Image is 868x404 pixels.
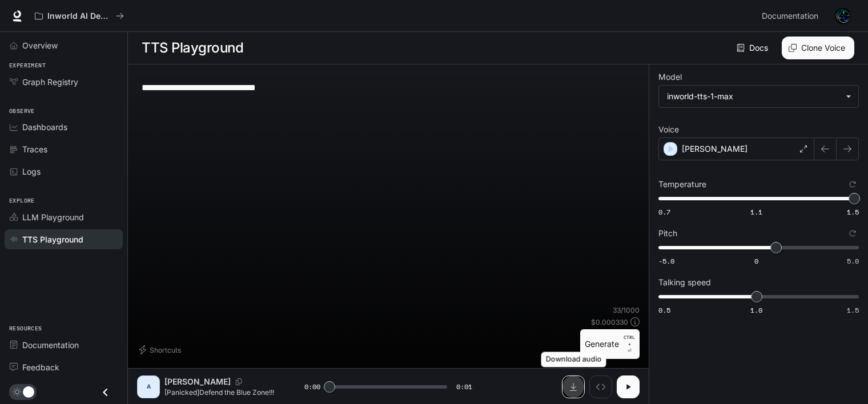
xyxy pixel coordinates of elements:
span: 0.5 [658,305,670,315]
p: [PERSON_NAME] [682,143,748,155]
span: 5.0 [847,256,859,266]
a: Overview [5,35,123,55]
span: 1.1 [750,207,762,217]
span: Logs [22,165,41,177]
button: Reset to default [846,227,859,240]
button: All workspaces [30,5,129,27]
span: Documentation [22,339,79,351]
a: Dashboards [5,117,123,137]
p: CTRL + [624,334,635,348]
div: Download audio [541,352,606,367]
button: Shortcuts [137,341,186,359]
span: Feedback [22,361,59,373]
div: inworld-tts-1-max [667,91,840,102]
a: Traces [5,139,123,159]
button: Inspect [589,375,612,398]
button: Download audio [562,375,585,398]
span: 1.0 [750,305,762,315]
a: TTS Playground [5,229,123,249]
a: Logs [5,161,123,181]
span: Overview [22,39,58,51]
p: Inworld AI Demos [47,11,111,21]
img: User avatar [835,8,851,24]
p: Pitch [658,229,677,237]
p: $ 0.000330 [591,317,628,327]
button: User avatar [831,5,854,27]
button: Close drawer [93,381,118,404]
p: 33 / 1000 [613,305,640,315]
p: Talking speed [658,278,711,286]
button: Reset to default [846,178,859,191]
p: [PERSON_NAME] [164,376,231,387]
span: Graph Registry [22,76,78,88]
a: Documentation [757,5,827,27]
h1: TTS Playground [142,37,243,59]
a: Graph Registry [5,72,123,92]
p: ⏎ [624,334,635,354]
span: 0 [754,256,758,266]
button: GenerateCTRL +⏎ [580,329,640,359]
a: Feedback [5,357,123,377]
span: 0.7 [658,207,670,217]
span: Documentation [762,9,818,23]
p: Temperature [658,180,706,188]
a: Docs [734,37,773,59]
p: [Panicked]Defend the Blue Zone!!! [164,387,277,397]
span: 1.5 [847,207,859,217]
p: Model [658,73,682,81]
button: Copy Voice ID [231,378,247,385]
span: 1.5 [847,305,859,315]
span: LLM Playground [22,211,84,223]
span: Traces [22,143,47,155]
p: Voice [658,126,679,134]
a: Documentation [5,335,123,355]
span: 0:01 [456,381,472,393]
span: TTS Playground [22,233,83,245]
span: -5.0 [658,256,674,266]
span: Dashboards [22,121,67,133]
span: Dark mode toggle [23,385,34,398]
div: A [139,378,158,396]
span: 0:00 [304,381,320,393]
button: Clone Voice [782,37,854,59]
a: LLM Playground [5,207,123,227]
div: inworld-tts-1-max [659,86,858,107]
